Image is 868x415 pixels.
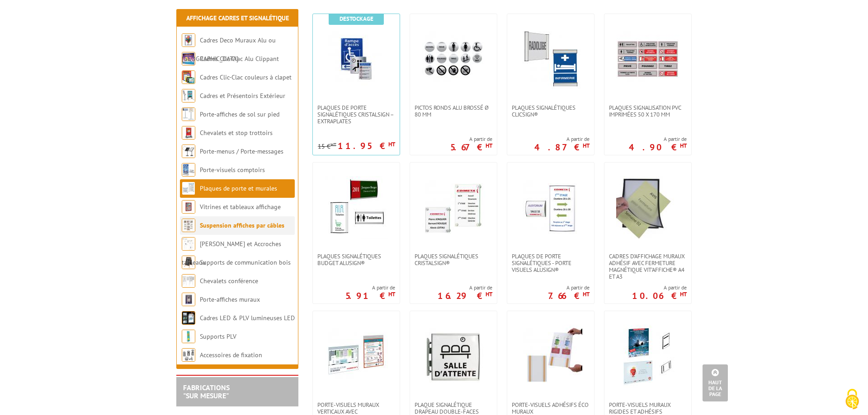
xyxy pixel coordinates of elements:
[534,145,590,150] p: 4.87 €
[186,14,289,22] a: Affichage Cadres et Signalétique
[317,253,395,266] span: Plaques Signalétiques Budget AluSign®
[512,104,590,118] span: Plaques signalétiques ClicSign®
[680,290,687,298] sup: HT
[182,70,195,84] img: Cadres Clic-Clac couleurs à clapet
[313,253,400,266] a: Plaques Signalétiques Budget AluSign®
[330,141,336,148] sup: HT
[182,274,195,288] img: Chevalets conférence
[604,401,691,415] a: Porte-visuels muraux rigides et adhésifs
[325,28,388,91] img: Plaques de porte signalétiques CristalSign – extraplates
[200,258,291,266] a: Supports de communication bois
[680,142,687,149] sup: HT
[200,277,258,285] a: Chevalets conférence
[629,135,687,143] span: A partir de
[182,293,195,306] img: Porte-affiches muraux
[182,107,195,121] img: Porte-affiches de sol sur pied
[183,383,230,400] a: FABRICATIONS"Sur Mesure"
[325,325,388,388] img: Porte-visuels muraux verticaux avec perforations portrait ou paysage
[200,184,277,192] a: Plaques de porte et murales
[182,89,195,103] img: Cadres et Présentoirs Extérieur
[415,253,492,266] span: Plaques signalétiques CristalSign®
[438,284,492,291] span: A partir de
[340,15,373,23] b: Destockage
[616,325,679,388] img: Porte-visuels muraux rigides et adhésifs
[182,36,276,63] a: Cadres Deco Muraux Alu ou [GEOGRAPHIC_DATA]
[836,384,868,415] button: Cookies (fenêtre modale)
[410,104,497,118] a: Pictos ronds alu brossé Ø 80 mm
[616,28,679,91] img: Plaques signalisation PVC imprimées 50 x 170 mm
[388,290,395,298] sup: HT
[182,240,281,266] a: [PERSON_NAME] et Accroches tableaux
[512,401,590,415] span: Porte-visuels adhésifs éco muraux
[182,348,195,362] img: Accessoires de fixation
[200,147,283,155] a: Porte-menus / Porte-messages
[200,73,292,81] a: Cadres Clic-Clac couleurs à clapet
[450,145,492,150] p: 5.67 €
[629,145,687,150] p: 4.90 €
[200,129,273,137] a: Chevalets et stop trottoirs
[632,284,687,291] span: A partir de
[182,330,195,343] img: Supports PLV
[200,203,281,211] a: Vitrines et tableaux affichage
[200,55,279,63] a: Cadres Clic-Clac Alu Clippant
[313,104,400,125] a: Plaques de porte signalétiques CristalSign – extraplates
[200,295,260,303] a: Porte-affiches muraux
[182,126,195,140] img: Chevalets et stop trottoirs
[317,104,395,125] span: Plaques de porte signalétiques CristalSign – extraplates
[548,284,590,291] span: A partir de
[200,110,279,118] a: Porte-affiches de sol sur pied
[182,237,195,251] img: Cimaises et Accroches tableaux
[200,92,285,100] a: Cadres et Présentoirs Extérieur
[507,401,594,415] a: Porte-visuels adhésifs éco muraux
[609,401,687,415] span: Porte-visuels muraux rigides et adhésifs
[604,104,691,118] a: Plaques signalisation PVC imprimées 50 x 170 mm
[345,293,395,298] p: 5.91 €
[507,253,594,273] a: Plaques de porte signalétiques - Porte Visuels AluSign®
[519,325,582,388] img: Porte-visuels adhésifs éco muraux
[583,290,590,298] sup: HT
[410,253,497,266] a: Plaques signalétiques CristalSign®
[318,143,336,150] p: 15 €
[512,253,590,273] span: Plaques de porte signalétiques - Porte Visuels AluSign®
[422,176,485,239] img: Plaques signalétiques CristalSign®
[534,135,590,143] span: A partir de
[609,253,687,280] span: Cadres d’affichage muraux adhésif avec fermeture magnétique VIT’AFFICHE® A4 et A3
[632,293,687,298] p: 10.06 €
[703,364,728,401] a: Haut de la page
[388,140,395,148] sup: HT
[200,314,295,322] a: Cadres LED & PLV lumineuses LED
[182,311,195,325] img: Cadres LED & PLV lumineuses LED
[438,293,492,298] p: 16.29 €
[200,221,284,229] a: Suspension affiches par câbles
[182,163,195,177] img: Porte-visuels comptoirs
[422,325,485,388] img: PLAQUE SIGNALÉTIQUE DRAPEAU DOUBLE-FACES ALUSIGN®
[583,142,590,149] sup: HT
[486,290,492,298] sup: HT
[519,28,582,91] img: Plaques signalétiques ClicSign®
[450,135,492,143] span: A partir de
[182,33,195,47] img: Cadres Deco Muraux Alu ou Bois
[604,253,691,280] a: Cadres d’affichage muraux adhésif avec fermeture magnétique VIT’AFFICHE® A4 et A3
[345,284,395,291] span: A partir de
[338,143,395,149] p: 11.95 €
[182,182,195,195] img: Plaques de porte et murales
[609,104,687,118] span: Plaques signalisation PVC imprimées 50 x 170 mm
[182,145,195,158] img: Porte-menus / Porte-messages
[841,388,863,410] img: Cookies (fenêtre modale)
[422,28,485,91] img: Pictos ronds alu brossé Ø 80 mm
[616,176,679,239] img: Cadres d’affichage muraux adhésif avec fermeture magnétique VIT’AFFICHE® A4 et A3
[200,351,262,359] a: Accessoires de fixation
[548,293,590,298] p: 7.66 €
[519,176,582,239] img: Plaques de porte signalétiques - Porte Visuels AluSign®
[182,219,195,232] img: Suspension affiches par câbles
[325,176,388,239] img: Plaques Signalétiques Budget AluSign®
[200,332,236,340] a: Supports PLV
[415,104,492,118] span: Pictos ronds alu brossé Ø 80 mm
[200,166,265,174] a: Porte-visuels comptoirs
[182,200,195,214] img: Vitrines et tableaux affichage
[507,104,594,118] a: Plaques signalétiques ClicSign®
[486,142,492,149] sup: HT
